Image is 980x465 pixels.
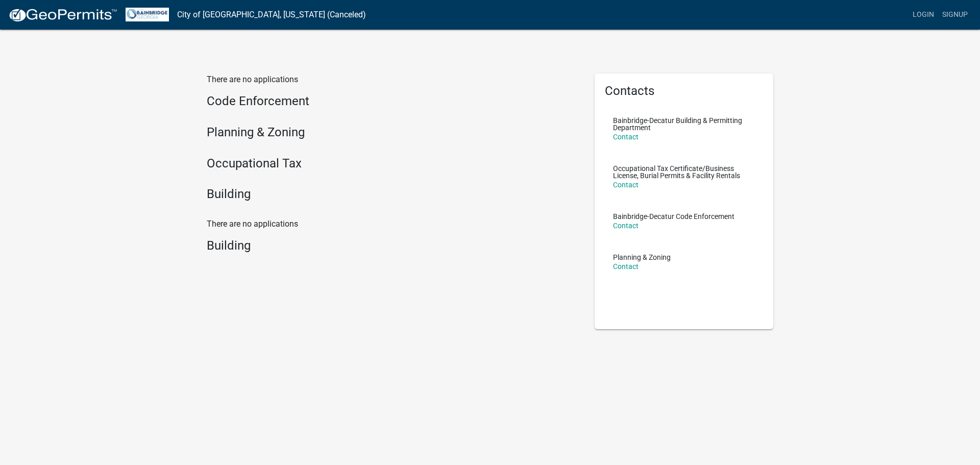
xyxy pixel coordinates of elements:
[613,222,639,230] a: Contact
[613,262,639,271] a: Contact
[126,8,169,21] img: City of Bainbridge, Georgia (Canceled)
[207,74,579,86] p: There are no applications
[613,165,755,179] p: Occupational Tax Certificate/Business License, Burial Permits & Facility Rentals
[177,6,366,23] a: City of [GEOGRAPHIC_DATA], [US_STATE] (Canceled)
[613,133,639,141] a: Contact
[207,156,579,171] h4: Occupational Tax
[605,84,763,99] h5: Contacts
[938,5,972,25] a: Signup
[613,254,671,261] p: Planning & Zoning
[207,187,579,202] h4: Building
[207,94,579,109] h4: Code Enforcement
[207,125,579,140] h4: Planning & Zoning
[207,218,579,230] p: There are no applications
[613,213,734,220] p: Bainbridge-Decatur Code Enforcement
[909,5,938,25] a: Login
[207,238,579,253] h4: Building
[613,117,755,131] p: Bainbridge-Decatur Building & Permitting Department
[613,181,639,189] a: Contact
